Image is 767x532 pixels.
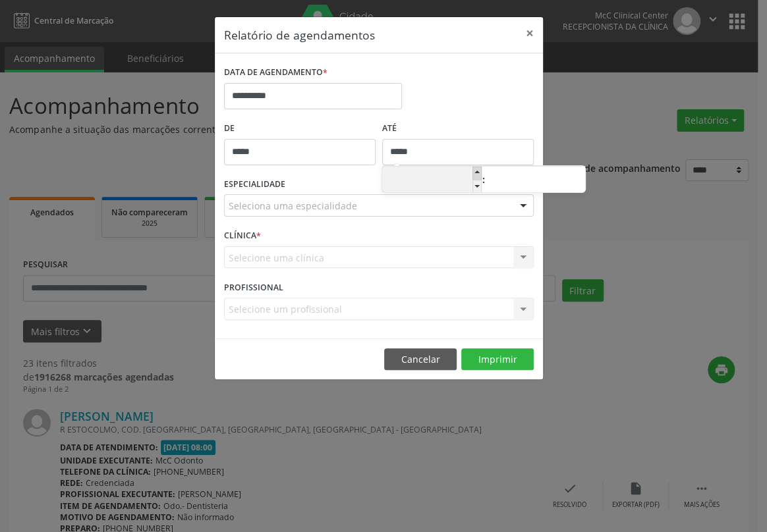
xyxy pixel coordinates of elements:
[224,174,285,195] label: ESPECIALIDADE
[224,26,375,43] h5: Relatório de agendamentos
[382,119,534,139] label: ATÉ
[224,226,261,246] label: CLÍNICA
[224,277,283,298] label: PROFISSIONAL
[384,348,457,371] button: Cancelar
[382,167,482,194] input: Hour
[486,167,585,194] input: Minute
[224,119,376,139] label: De
[229,199,357,213] span: Seleciona uma especialidade
[517,17,543,49] button: Close
[482,167,486,193] span: :
[224,63,327,83] label: DATA DE AGENDAMENTO
[461,348,534,371] button: Imprimir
